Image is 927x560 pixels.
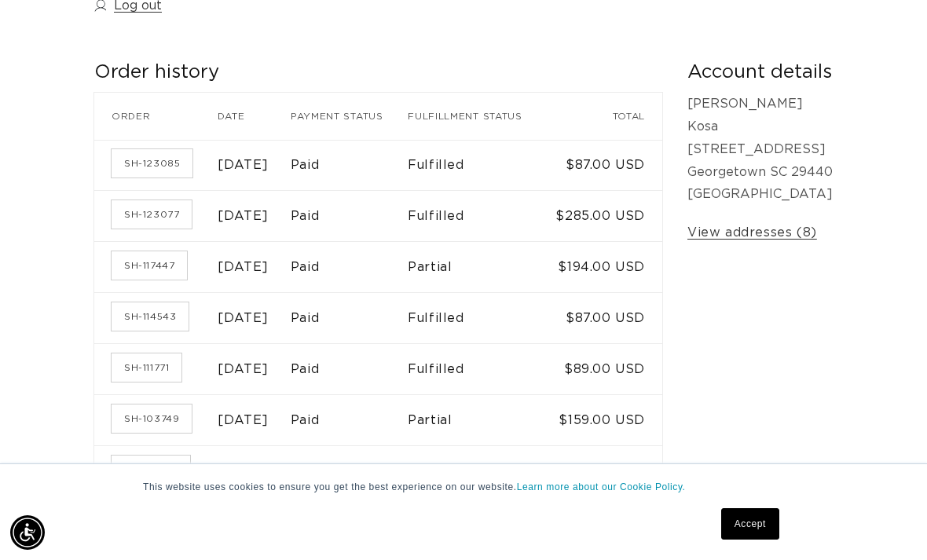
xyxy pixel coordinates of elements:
[112,200,192,229] a: Order number SH-123077
[291,293,408,344] td: Paid
[408,140,548,191] td: Fulfilled
[408,446,548,497] td: Partial
[408,242,548,293] td: Partial
[94,60,662,85] h2: Order history
[218,93,290,140] th: Date
[291,344,408,395] td: Paid
[291,191,408,242] td: Paid
[291,446,408,497] td: Paid
[218,210,269,222] time: [DATE]
[218,312,269,324] time: [DATE]
[408,93,548,140] th: Fulfillment status
[112,456,190,484] a: Order number SH-101232
[291,140,408,191] td: Paid
[218,261,269,273] time: [DATE]
[408,395,548,446] td: Partial
[291,395,408,446] td: Paid
[721,508,779,540] a: Accept
[10,515,45,550] div: Accessibility Menu
[687,93,833,206] p: [PERSON_NAME] Kosa [STREET_ADDRESS] Georgetown SC 29440 [GEOGRAPHIC_DATA]
[848,485,927,560] iframe: Chat Widget
[291,93,408,140] th: Payment status
[218,159,269,171] time: [DATE]
[687,60,833,85] h2: Account details
[548,93,662,140] th: Total
[548,140,662,191] td: $87.00 USD
[548,446,662,497] td: $215.00 USD
[218,414,269,426] time: [DATE]
[408,344,548,395] td: Fulfilled
[548,191,662,242] td: $285.00 USD
[218,363,269,375] time: [DATE]
[687,221,817,244] a: View addresses (8)
[112,251,187,280] a: Order number SH-117447
[112,149,192,178] a: Order number SH-123085
[408,293,548,344] td: Fulfilled
[548,293,662,344] td: $87.00 USD
[112,302,189,331] a: Order number SH-114543
[408,191,548,242] td: Fulfilled
[143,480,784,494] p: This website uses cookies to ensure you get the best experience on our website.
[112,353,181,382] a: Order number SH-111771
[548,344,662,395] td: $89.00 USD
[94,93,218,140] th: Order
[548,395,662,446] td: $159.00 USD
[517,481,686,492] a: Learn more about our Cookie Policy.
[112,404,192,433] a: Order number SH-103749
[548,242,662,293] td: $194.00 USD
[291,242,408,293] td: Paid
